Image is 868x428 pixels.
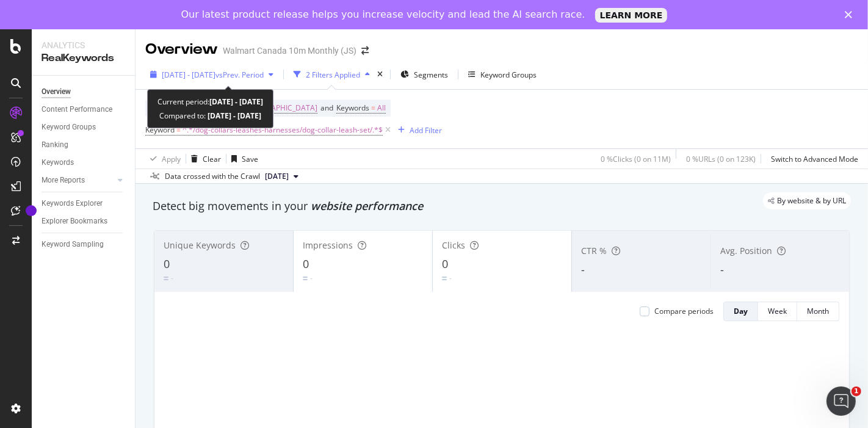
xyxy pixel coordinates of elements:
[42,139,126,151] a: Ranking
[42,139,68,151] div: Ranking
[595,8,668,23] a: LEARN MORE
[601,154,671,164] div: 0 % Clicks ( 0 on 11M )
[654,306,714,316] div: Compare periods
[442,256,448,271] span: 0
[42,51,125,65] div: RealKeywords
[242,154,258,164] div: Save
[375,68,385,81] div: times
[303,239,353,251] span: Impressions
[42,238,126,251] a: Keyword Sampling
[686,154,756,164] div: 0 % URLs ( 0 on 123K )
[410,125,442,136] div: Add Filter
[766,149,858,169] button: Switch to Advanced Mode
[42,156,126,169] a: Keywords
[581,245,607,256] span: CTR %
[164,239,236,251] span: Unique Keywords
[42,121,126,134] a: Keyword Groups
[260,169,303,184] button: [DATE]
[768,306,787,316] div: Week
[361,46,369,55] div: arrow-right-arrow-left
[42,85,71,98] div: Overview
[42,121,96,134] div: Keyword Groups
[449,273,452,283] div: -
[42,215,126,228] a: Explorer Bookmarks
[42,103,126,116] a: Content Performance
[244,100,317,117] span: [GEOGRAPHIC_DATA]
[203,154,221,164] div: Clear
[303,256,309,271] span: 0
[165,171,260,182] div: Data crossed with the Crawl
[42,197,103,210] div: Keywords Explorer
[145,39,218,60] div: Overview
[176,125,181,135] span: =
[723,302,758,321] button: Day
[183,122,383,139] span: ^.*/dog-collars-leashes-harnesses/dog-collar-leash-set/.*$
[42,238,104,251] div: Keyword Sampling
[581,262,585,277] span: -
[393,123,442,137] button: Add Filter
[303,277,308,280] img: Equal
[42,174,114,187] a: More Reports
[852,386,861,396] span: 1
[42,85,126,98] a: Overview
[159,109,261,123] div: Compared to:
[734,306,748,316] div: Day
[463,65,541,84] button: Keyword Groups
[162,154,181,164] div: Apply
[145,65,278,84] button: [DATE] - [DATE]vsPrev. Period
[145,125,175,135] span: Keyword
[42,103,112,116] div: Content Performance
[164,277,168,280] img: Equal
[480,70,537,80] div: Keyword Groups
[145,149,181,169] button: Apply
[720,245,772,256] span: Avg. Position
[377,100,386,117] span: All
[171,273,173,283] div: -
[42,174,85,187] div: More Reports
[320,103,333,113] span: and
[414,70,448,80] span: Segments
[42,156,74,169] div: Keywords
[289,65,375,84] button: 2 Filters Applied
[826,386,856,416] iframe: Intercom live chat
[797,302,839,321] button: Month
[157,95,263,109] div: Current period:
[720,262,724,277] span: -
[306,70,360,80] div: 2 Filters Applied
[26,205,37,216] div: Tooltip anchor
[442,277,447,280] img: Equal
[209,96,263,107] b: [DATE] - [DATE]
[164,256,170,271] span: 0
[758,302,797,321] button: Week
[223,45,356,57] div: Walmart Canada 10m Monthly (JS)
[226,149,258,169] button: Save
[215,70,264,80] span: vs Prev. Period
[186,149,221,169] button: Clear
[777,197,846,205] span: By website & by URL
[442,239,465,251] span: Clicks
[310,273,313,283] div: -
[371,103,375,113] span: =
[206,111,261,121] b: [DATE] - [DATE]
[807,306,829,316] div: Month
[396,65,453,84] button: Segments
[763,192,851,209] div: legacy label
[42,197,126,210] a: Keywords Explorer
[845,11,857,18] div: Close
[336,103,369,113] span: Keywords
[42,39,125,51] div: Analytics
[265,171,289,182] span: 2025 Aug. 15th
[162,70,215,80] span: [DATE] - [DATE]
[181,9,585,21] div: Our latest product release helps you increase velocity and lead the AI search race.
[42,215,107,228] div: Explorer Bookmarks
[771,154,858,164] div: Switch to Advanced Mode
